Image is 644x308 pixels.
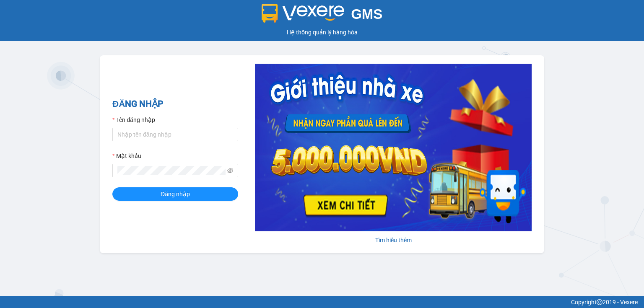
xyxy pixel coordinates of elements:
[262,13,383,19] a: GMS
[262,4,345,23] img: logo 2
[112,115,155,124] label: Tên đăng nhập
[255,236,532,245] div: Tìm hiểu thêm
[112,97,238,111] h2: ĐĂNG NHẬP
[351,6,382,22] span: GMS
[255,64,532,231] img: banner-0
[161,189,190,199] span: Đăng nhập
[6,298,638,307] div: Copyright 2019 - Vexere
[112,128,238,141] input: Tên đăng nhập
[597,299,602,305] span: copyright
[227,168,233,173] span: eye-invisible
[112,151,141,160] label: Mật khẩu
[112,187,238,201] button: Đăng nhập
[117,166,226,175] input: Mật khẩu
[2,28,642,37] div: Hệ thống quản lý hàng hóa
